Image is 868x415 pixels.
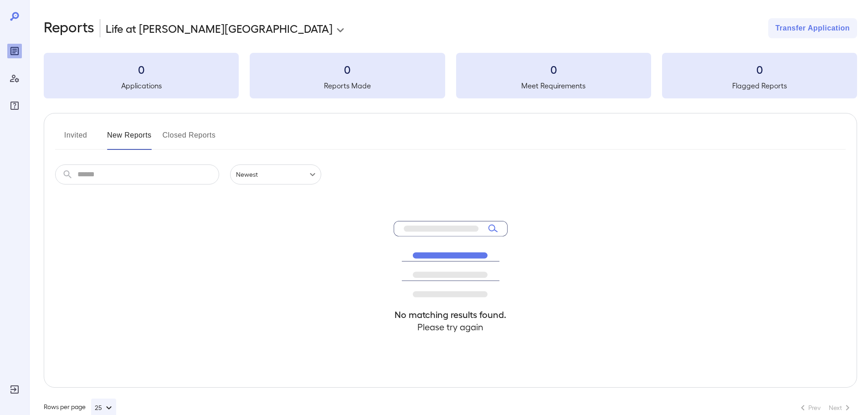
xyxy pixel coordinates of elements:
[44,18,94,38] h2: Reports
[44,80,239,91] h5: Applications
[7,98,22,113] div: FAQ
[768,18,857,38] button: Transfer Application
[106,21,333,36] p: Life at [PERSON_NAME][GEOGRAPHIC_DATA]
[662,80,857,91] h5: Flagged Reports
[55,128,96,150] button: Invited
[394,308,508,321] h4: No matching results found.
[107,128,152,150] button: New Reports
[7,382,22,397] div: Log Out
[250,80,445,91] h5: Reports Made
[456,62,651,77] h3: 0
[7,44,22,58] div: Reports
[456,80,651,91] h5: Meet Requirements
[793,400,857,415] nav: pagination navigation
[250,62,445,77] h3: 0
[44,62,239,77] h3: 0
[662,62,857,77] h3: 0
[163,128,216,150] button: Closed Reports
[7,71,22,86] div: Manage Users
[44,53,857,98] summary: 0Applications0Reports Made0Meet Requirements0Flagged Reports
[394,321,508,333] h4: Please try again
[230,164,321,184] div: Newest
